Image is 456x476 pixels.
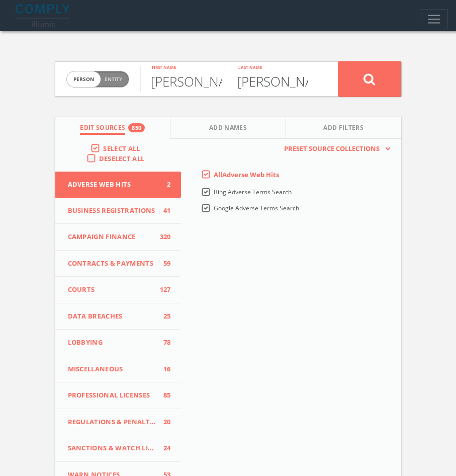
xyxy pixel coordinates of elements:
[55,224,181,251] button: Campaign Finance320
[68,180,156,190] span: Adverse Web Hits
[68,206,156,216] span: Business Registrations
[156,206,171,216] span: 41
[214,204,299,212] span: Google Adverse Terms Search
[80,123,125,135] span: Edit Sources
[105,75,122,83] span: Entity
[279,144,391,154] button: Preset Source Collections
[68,338,156,348] span: Lobbying
[55,356,181,383] button: Miscellaneous16
[214,188,292,196] span: Bing Adverse Terms Search
[170,117,286,139] button: Add Names
[156,285,171,295] span: 127
[420,9,448,29] button: Toggle navigation
[286,117,401,139] button: Add Filters
[55,382,181,409] button: Professional Licenses85
[68,232,156,242] span: Campaign Finance
[279,144,385,154] span: Preset Source Collections
[156,311,171,322] span: 25
[323,123,363,135] span: Add Filters
[55,330,181,356] button: Lobbying78
[209,123,247,135] span: Add Names
[156,338,171,348] span: 78
[55,251,181,277] button: Contracts & Payments59
[156,364,171,374] span: 16
[68,443,156,453] span: Sanctions & Watch Lists
[128,123,145,132] div: 850
[55,117,171,139] button: Edit Sources850
[55,303,181,330] button: Data Breaches25
[214,170,279,179] span: All Adverse Web Hits
[156,417,171,427] span: 20
[68,390,156,401] span: Professional Licenses
[99,154,145,163] span: Deselect All
[55,198,181,224] button: Business Registrations41
[156,232,171,242] span: 320
[156,390,171,401] span: 85
[68,417,156,427] span: Regulations & Penalties
[68,311,156,322] span: Data Breaches
[156,180,171,190] span: 2
[156,443,171,453] span: 24
[68,259,156,269] span: Contracts & Payments
[55,409,181,436] button: Regulations & Penalties20
[55,172,181,198] button: Adverse Web Hits2
[103,144,140,153] span: Select All
[16,4,72,27] img: illumis
[55,435,181,462] button: Sanctions & Watch Lists24
[156,259,171,269] span: 59
[68,285,156,295] span: Courts
[68,364,156,374] span: Miscellaneous
[55,277,181,303] button: Courts127
[67,71,101,87] span: person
